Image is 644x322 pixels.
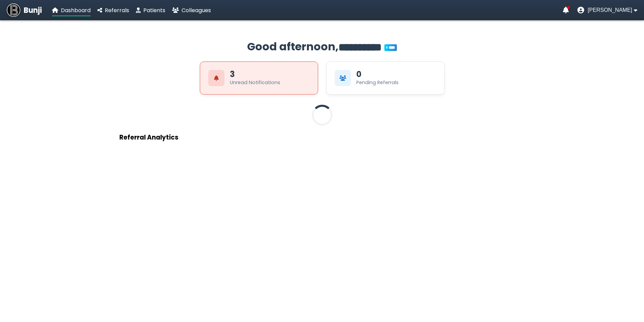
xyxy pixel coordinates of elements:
[24,5,42,16] span: Bunji
[97,6,129,15] a: Referrals
[182,6,211,14] span: Colleagues
[200,61,318,95] div: View Unread Notifications
[563,7,569,14] a: Notifications
[61,6,91,14] span: Dashboard
[172,6,211,15] a: Colleagues
[356,70,361,78] div: 0
[119,39,525,55] h2: Good afternoon,
[105,6,129,14] span: Referrals
[356,79,399,86] div: Pending Referrals
[326,61,445,95] div: View Pending Referrals
[119,132,525,142] h3: Referral Analytics
[230,79,280,86] div: Unread Notifications
[143,6,165,14] span: Patients
[7,3,42,17] a: Bunji
[136,6,165,15] a: Patients
[577,7,637,14] button: User menu
[230,70,235,78] div: 3
[588,7,632,13] span: [PERSON_NAME]
[7,3,20,17] img: Bunji Dental Referral Management
[52,6,91,15] a: Dashboard
[384,44,397,51] span: You’re on Plus!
